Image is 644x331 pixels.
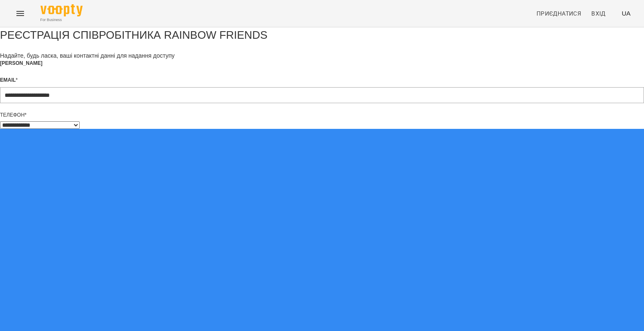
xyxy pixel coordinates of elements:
[591,8,606,19] span: Вхід
[40,17,83,23] span: For Business
[10,3,30,24] button: Menu
[533,6,585,21] a: Приєднатися
[588,6,615,21] a: Вхід
[537,8,581,19] span: Приєднатися
[40,4,83,16] img: Voopty Logo
[618,5,634,21] button: UA
[622,9,631,18] span: UA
